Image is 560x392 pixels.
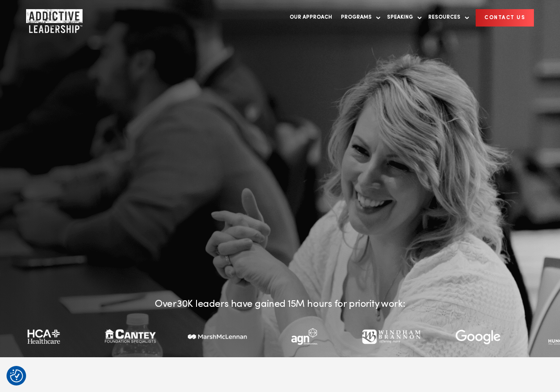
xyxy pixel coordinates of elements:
[424,9,469,27] a: Resources
[26,9,78,27] a: Home
[337,9,380,27] a: Programs
[476,9,534,27] a: CONTACT US
[383,9,422,27] a: Speaking
[10,369,23,382] img: Revisit consent button
[10,369,23,382] button: Consent Preferences
[285,9,337,27] a: Our Approach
